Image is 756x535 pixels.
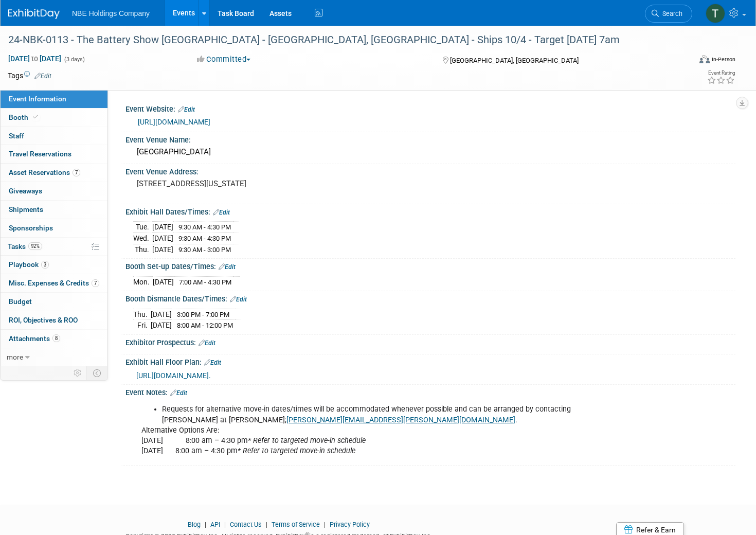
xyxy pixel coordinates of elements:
img: Tim Wiersma [706,4,725,23]
span: [URL][DOMAIN_NAME]. [136,371,211,380]
span: 3 [41,261,49,269]
td: Toggle Event Tabs [87,366,108,380]
span: [DATE] [DATE] [8,54,62,63]
img: Format-Inperson.png [699,55,710,63]
div: Event Rating [707,70,735,76]
a: Misc. Expenses & Credits7 [1,274,107,292]
div: Event Venue Name: [125,132,735,145]
a: Event Information [1,90,107,108]
div: [GEOGRAPHIC_DATA] [133,144,728,160]
div: Exhibit Hall Dates/Times: [125,204,735,218]
td: Thu. [133,244,152,255]
span: 8 [52,334,60,342]
div: 24-NBK-0113 - The Battery Show [GEOGRAPHIC_DATA] - [GEOGRAPHIC_DATA], [GEOGRAPHIC_DATA] - Ships 1... [5,31,674,49]
div: Exhibit Hall Floor Plan: [125,354,735,368]
span: 7:00 AM - 4:30 PM [179,278,231,286]
a: Edit [204,359,221,366]
span: NBE Holdings Company [72,9,150,17]
span: Misc. Expenses & Credits [9,279,99,287]
td: [DATE] [152,233,173,244]
a: Edit [213,209,230,216]
a: [URL][DOMAIN_NAME] [138,118,210,126]
a: Blog [188,521,201,528]
a: more [1,348,107,366]
div: In-Person [711,56,735,63]
td: [DATE] [153,276,174,287]
div: Exhibitor Prospectus: [125,335,735,348]
td: Tue. [133,222,152,233]
a: Contact Us [230,521,262,528]
span: Travel Reservations [9,150,71,158]
a: Tasks92% [1,238,107,256]
span: | [321,521,328,528]
span: | [202,521,209,528]
td: Mon. [133,276,153,287]
span: | [263,521,270,528]
a: ROI, Objectives & ROO [1,311,107,329]
a: Edit [170,389,187,397]
span: (3 days) [63,56,85,63]
a: Search [645,5,692,23]
td: [DATE] [152,244,173,255]
a: Privacy Policy [330,521,370,528]
div: Event Notes: [125,385,735,398]
span: 7 [92,279,99,287]
span: Budget [9,297,32,306]
td: Personalize Event Tab Strip [69,366,87,380]
a: Sponsorships [1,219,107,237]
span: Attachments [9,334,60,343]
button: Committed [193,54,255,65]
a: Edit [230,296,247,303]
span: 92% [28,242,42,250]
a: [PERSON_NAME][EMAIL_ADDRESS][PERSON_NAME][DOMAIN_NAME] [286,416,515,424]
img: ExhibitDay [8,9,60,19]
span: Playbook [9,260,49,269]
span: Asset Reservations [9,168,80,176]
a: Staff [1,127,107,145]
td: [DATE] [151,320,172,331]
span: Search [659,10,682,17]
i: * Refer to targeted move-in schedule [248,436,366,445]
a: Budget [1,293,107,311]
i: * Refer to targeted move-in schedule [238,447,355,455]
span: Booth [9,113,40,121]
td: Wed. [133,233,152,244]
a: Edit [34,73,51,80]
pre: [STREET_ADDRESS][US_STATE] [137,179,368,188]
a: Terms of Service [272,521,320,528]
span: Sponsorships [9,224,53,232]
span: | [222,521,228,528]
a: Edit [178,106,195,113]
span: 9:30 AM - 4:30 PM [178,235,231,242]
span: 9:30 AM - 3:00 PM [178,246,231,254]
div: Booth Dismantle Dates/Times: [125,291,735,305]
div: Event Format [627,53,735,69]
li: Requests for alternative move-in dates/times will be accommodated whenever possible and can be ar... [162,404,612,425]
td: Thu. [133,309,151,320]
span: [GEOGRAPHIC_DATA], [GEOGRAPHIC_DATA] [450,57,579,64]
a: Giveaways [1,182,107,200]
span: Giveaways [9,187,42,195]
div: Booth Set-up Dates/Times: [125,259,735,272]
span: 9:30 AM - 4:30 PM [178,223,231,231]
div: Event Venue Address: [125,164,735,177]
div: Alternative Options Are: [DATE] 8:00 am – 4:30 pm [DATE] 8:00 am – 4:30 pm [134,399,618,461]
a: Attachments8 [1,330,107,348]
a: Edit [219,263,236,271]
span: Shipments [9,205,43,213]
span: Staff [9,132,24,140]
a: API [210,521,220,528]
i: Booth reservation complete [33,114,38,120]
span: Event Information [9,95,66,103]
a: Edit [199,340,215,347]
span: 7 [73,169,80,176]
a: Shipments [1,201,107,219]
span: 8:00 AM - 12:00 PM [177,322,233,329]
td: [DATE] [152,222,173,233]
td: [DATE] [151,309,172,320]
a: Booth [1,109,107,127]
div: Event Website: [125,101,735,115]
span: more [7,353,23,361]
td: Tags [8,70,51,81]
